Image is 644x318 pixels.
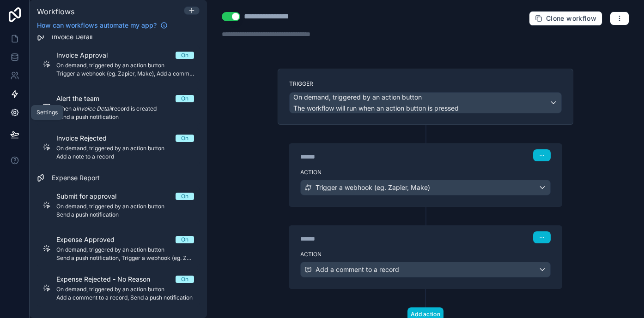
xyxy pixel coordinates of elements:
[546,14,596,23] span: Clone workflow
[529,11,602,26] button: Clone workflow
[37,21,157,30] span: How can workflows automate my app?
[37,7,74,16] span: Workflows
[316,265,399,274] span: Add a comment to a record
[293,104,459,112] span: The workflow will run when an action button is pressed
[36,109,58,116] div: Settings
[289,92,562,113] button: On demand, triggered by an action buttonThe workflow will run when an action button is pressed
[300,262,551,277] button: Add a comment to a record
[289,80,562,88] label: Trigger
[293,93,422,102] span: On demand, triggered by an action button
[300,180,551,195] button: Trigger a webhook (eg. Zapier, Make)
[316,183,430,192] span: Trigger a webhook (eg. Zapier, Make)
[300,169,551,176] label: Action
[33,21,171,30] a: How can workflows automate my app?
[300,251,551,258] label: Action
